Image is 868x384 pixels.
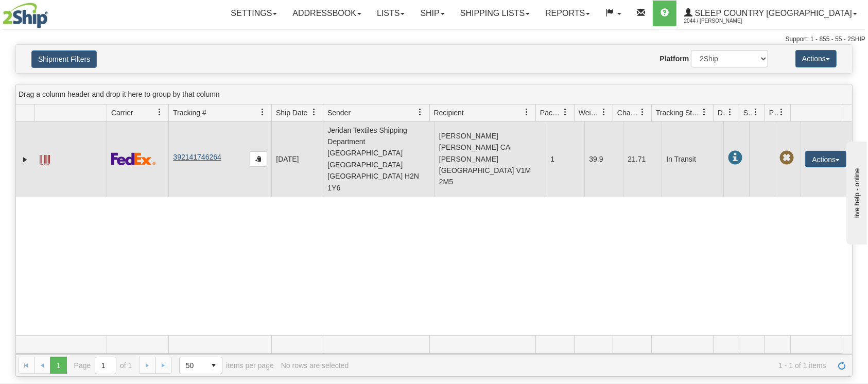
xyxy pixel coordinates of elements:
button: Shipment Filters [31,50,97,68]
span: Page sizes drop down [179,357,222,374]
span: Page 1 [50,357,66,373]
a: Shipping lists [453,1,537,26]
span: Weight [579,108,600,118]
div: grid grouping header [16,84,852,104]
a: Packages filter column settings [557,103,574,121]
span: Tracking # [173,108,206,118]
div: No rows are selected [281,361,349,370]
a: Weight filter column settings [595,103,613,121]
a: Carrier filter column settings [151,103,168,121]
td: Jeridan Textiles Shipping Department [GEOGRAPHIC_DATA] [GEOGRAPHIC_DATA] [GEOGRAPHIC_DATA] H2N 1Y6 [323,121,435,197]
span: Packages [540,108,562,118]
a: 392141746264 [173,153,221,161]
button: Actions [805,151,846,167]
span: Page of 1 [74,357,132,374]
td: 39.9 [584,121,623,197]
td: [PERSON_NAME] [PERSON_NAME] CA [PERSON_NAME][GEOGRAPHIC_DATA] V1M 2M5 [435,121,546,197]
a: Charge filter column settings [634,103,651,121]
td: In Transit [662,121,723,197]
a: Ship [412,1,452,26]
div: Support: 1 - 855 - 55 - 2SHIP [3,35,865,44]
td: [DATE] [271,121,323,197]
span: Ship Date [276,108,307,118]
input: Page 1 [95,357,116,374]
span: Charge [617,108,639,118]
span: items per page [179,357,274,374]
span: Pickup Status [769,108,778,118]
a: Delivery Status filter column settings [721,103,739,121]
a: Recipient filter column settings [518,103,535,121]
label: Platform [659,54,689,64]
a: Reports [537,1,598,26]
span: 1 - 1 of 1 items [356,361,826,370]
div: live help - online [8,9,95,16]
a: Sender filter column settings [412,103,429,121]
a: Expand [20,154,30,165]
td: 1 [546,121,584,197]
a: Shipment Issues filter column settings [747,103,765,121]
a: Lists [369,1,412,26]
span: select [205,357,222,374]
a: Addressbook [285,1,369,26]
a: Ship Date filter column settings [305,103,323,121]
span: Pickup Not Assigned [779,151,794,165]
span: Tracking Status [656,108,701,118]
button: Copy to clipboard [250,151,267,167]
td: 21.71 [623,121,662,197]
span: Sender [327,108,351,118]
span: In Transit [728,151,742,165]
span: 50 [186,360,199,371]
iframe: chat widget [844,139,867,245]
span: Recipient [434,108,464,118]
a: Pickup Status filter column settings [773,103,790,121]
span: Carrier [111,108,133,118]
a: Label [40,150,50,167]
img: logo2044.jpg [3,3,48,28]
a: Refresh [834,357,850,373]
a: Sleep Country [GEOGRAPHIC_DATA] 2044 / [PERSON_NAME] [676,1,865,26]
a: Settings [223,1,285,26]
a: Tracking # filter column settings [254,103,271,121]
span: Delivery Status [718,108,726,118]
button: Actions [795,50,837,67]
img: 2 - FedEx Express® [111,152,156,165]
span: Shipment Issues [743,108,752,118]
a: Tracking Status filter column settings [696,103,713,121]
span: 2044 / [PERSON_NAME] [684,16,761,26]
span: Sleep Country [GEOGRAPHIC_DATA] [692,9,852,18]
